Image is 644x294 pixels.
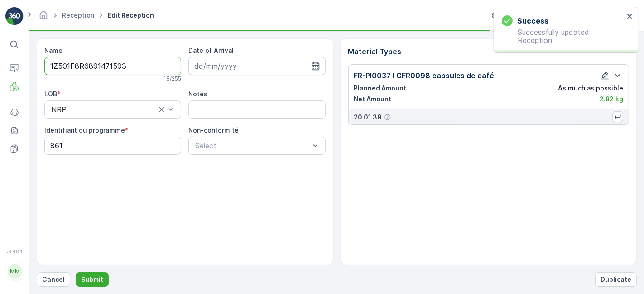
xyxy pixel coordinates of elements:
[44,126,125,134] label: Identifiant du programme
[558,84,623,93] p: As much as possible
[384,114,391,121] div: Help Tooltip Icon
[38,14,48,21] a: Homepage
[163,75,181,82] p: 18 / 255
[595,272,637,287] button: Duplicate
[8,264,22,279] div: MM
[5,7,24,25] img: logo
[42,275,65,284] p: Cancel
[502,28,624,44] p: Successfully updated Reception
[517,15,548,26] h3: Success
[195,140,309,151] p: Select
[62,11,94,19] a: Reception
[76,272,109,287] button: Submit
[5,256,24,287] button: MM
[600,95,623,104] p: 2.82 kg
[44,47,62,54] label: Name
[354,70,495,81] p: FR-PI0037 I CFR0098 capsules de café
[188,57,325,75] input: dd/mm/yyyy
[354,113,382,122] p: 20 01 39
[188,47,234,54] label: Date of Arrival
[37,272,70,287] button: Cancel
[354,84,407,93] p: Planned Amount
[354,95,392,104] p: Net Amount
[348,46,630,57] p: Material Types
[627,13,633,21] button: close
[601,275,631,284] p: Duplicate
[81,275,103,284] p: Submit
[5,249,24,254] span: v 1.48.1
[44,90,57,98] label: LOB
[106,11,156,20] span: Edit Reception
[188,126,239,134] label: Non-conformité
[188,90,207,98] label: Notes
